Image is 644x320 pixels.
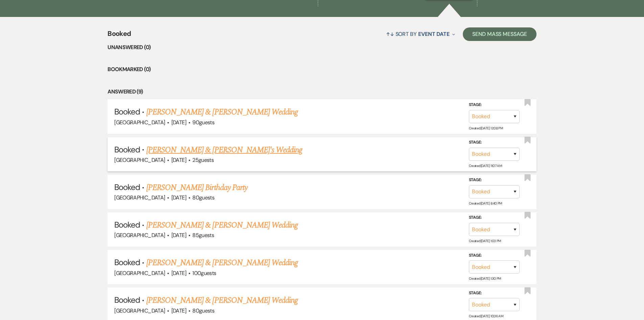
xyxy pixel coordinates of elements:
[469,176,520,184] label: Stage:
[108,43,536,52] li: Unanswered (0)
[114,219,140,230] span: Booked
[108,28,131,43] span: Booked
[114,119,165,126] span: [GEOGRAPHIC_DATA]
[146,182,247,194] a: [PERSON_NAME] Birthday Party
[146,219,298,231] a: [PERSON_NAME] & [PERSON_NAME] Wedding
[146,257,298,269] a: [PERSON_NAME] & [PERSON_NAME] Wedding
[192,194,214,201] span: 80 guests
[114,106,140,117] span: Booked
[469,214,520,221] label: Stage:
[469,252,520,259] label: Stage:
[146,294,298,306] a: [PERSON_NAME] & [PERSON_NAME] Wedding
[469,239,501,243] span: Created: [DATE] 1:03 PM
[192,156,214,164] span: 25 guests
[114,295,140,305] span: Booked
[171,156,186,164] span: [DATE]
[146,106,298,118] a: [PERSON_NAME] & [PERSON_NAME] Wedding
[114,232,165,239] span: [GEOGRAPHIC_DATA]
[108,65,536,74] li: Bookmarked (0)
[192,307,214,314] span: 80 guests
[171,119,186,126] span: [DATE]
[192,270,216,277] span: 100 guests
[114,156,165,164] span: [GEOGRAPHIC_DATA]
[171,307,186,314] span: [DATE]
[108,87,536,96] li: Answered (9)
[171,270,186,277] span: [DATE]
[114,144,140,155] span: Booked
[171,194,186,201] span: [DATE]
[386,30,394,38] span: ↑↓
[192,119,214,126] span: 90 guests
[114,270,165,277] span: [GEOGRAPHIC_DATA]
[469,314,503,318] span: Created: [DATE] 10:36 AM
[114,257,140,268] span: Booked
[469,164,502,168] span: Created: [DATE] 11:07 AM
[469,101,520,109] label: Stage:
[469,276,501,281] span: Created: [DATE] 1:30 PM
[418,30,450,38] span: Event Date
[469,201,502,206] span: Created: [DATE] 8:40 PM
[383,25,458,43] button: Sort By Event Date
[114,194,165,201] span: [GEOGRAPHIC_DATA]
[192,232,214,239] span: 85 guests
[114,307,165,314] span: [GEOGRAPHIC_DATA]
[469,139,520,146] label: Stage:
[469,126,503,130] span: Created: [DATE] 12:08 PM
[114,182,140,192] span: Booked
[469,290,520,297] label: Stage:
[171,232,186,239] span: [DATE]
[463,27,536,41] button: Send Mass Message
[146,144,303,156] a: [PERSON_NAME] & [PERSON_NAME]'s Wedding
